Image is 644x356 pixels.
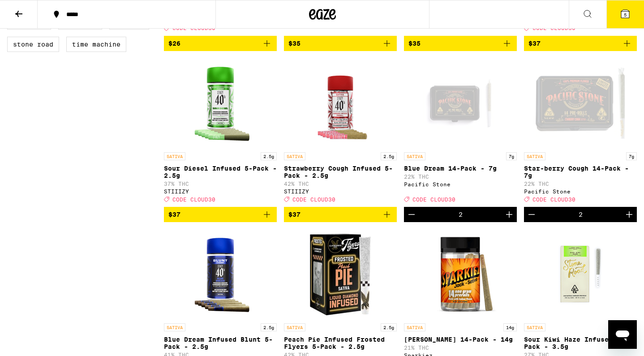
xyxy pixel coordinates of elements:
[536,229,625,319] img: Stone Road - Sour Kiwi Haze Infused 5-Pack - 3.5g
[404,207,419,222] button: Decrement
[404,336,517,343] p: [PERSON_NAME] 14-Pack - 14g
[284,165,397,179] p: Strawberry Cough Infused 5-Pack - 2.5g
[524,152,545,160] p: SATIVA
[622,207,637,222] button: Increment
[404,152,425,160] p: SATIVA
[261,323,277,331] p: 2.5g
[579,211,583,218] div: 2
[168,40,180,47] span: $26
[524,181,637,187] p: 22% THC
[524,323,545,331] p: SATIVA
[502,207,517,222] button: Increment
[404,58,517,207] a: Open page for Blue Dream 14-Pack - 7g from Pacific Stone
[459,211,463,218] div: 2
[164,323,185,331] p: SATIVA
[608,320,637,349] iframe: Button to launch messaging window
[404,36,517,51] button: Add to bag
[168,211,180,218] span: $37
[524,36,637,51] button: Add to bag
[381,323,397,331] p: 2.5g
[284,36,397,51] button: Add to bag
[624,12,627,17] span: 5
[292,197,335,202] span: CODE CLOUD30
[7,37,59,52] label: Stone Road
[404,174,517,180] p: 22% THC
[606,0,644,28] button: 5
[288,211,301,218] span: $37
[296,229,385,319] img: Claybourne Co. - Peach Pie Infused Frosted Flyers 5-Pack - 2.5g
[164,58,277,207] a: Open page for Sour Diesel Infused 5-Pack - 2.5g from STIIIZY
[532,197,575,202] span: CODE CLOUD30
[412,197,455,202] span: CODE CLOUD30
[404,181,517,187] div: Pacific Stone
[176,229,265,319] img: STIIIZY - Blue Dream Infused Blunt 5-Pack - 2.5g
[284,152,305,160] p: SATIVA
[503,323,517,331] p: 14g
[284,58,397,207] a: Open page for Strawberry Cough Infused 5-Pack - 2.5g from STIIIZY
[172,197,215,202] span: CODE CLOUD30
[524,207,539,222] button: Decrement
[164,189,277,194] div: STIIIZY
[404,345,517,351] p: 21% THC
[284,336,397,350] p: Peach Pie Infused Frosted Flyers 5-Pack - 2.5g
[164,36,277,51] button: Add to bag
[164,336,277,350] p: Blue Dream Infused Blunt 5-Pack - 2.5g
[176,58,265,148] img: STIIIZY - Sour Diesel Infused 5-Pack - 2.5g
[381,152,397,160] p: 2.5g
[506,152,517,160] p: 7g
[288,40,301,47] span: $35
[164,207,277,222] button: Add to bag
[284,207,397,222] button: Add to bag
[296,58,385,148] img: STIIIZY - Strawberry Cough Infused 5-Pack - 2.5g
[524,58,637,207] a: Open page for Star-berry Cough 14-Pack - 7g from Pacific Stone
[164,165,277,179] p: Sour Diesel Infused 5-Pack - 2.5g
[66,37,126,52] label: Time Machine
[164,181,277,187] p: 37% THC
[284,181,397,187] p: 42% THC
[284,189,397,194] div: STIIIZY
[626,152,637,160] p: 7g
[164,152,185,160] p: SATIVA
[524,336,637,350] p: Sour Kiwi Haze Infused 5-Pack - 3.5g
[261,152,277,160] p: 2.5g
[408,40,421,47] span: $35
[524,189,637,194] div: Pacific Stone
[404,165,517,172] p: Blue Dream 14-Pack - 7g
[404,323,425,331] p: SATIVA
[416,229,505,319] img: Sparkiez - Jack 14-Pack - 14g
[524,165,637,179] p: Star-berry Cough 14-Pack - 7g
[528,40,541,47] span: $37
[284,323,305,331] p: SATIVA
